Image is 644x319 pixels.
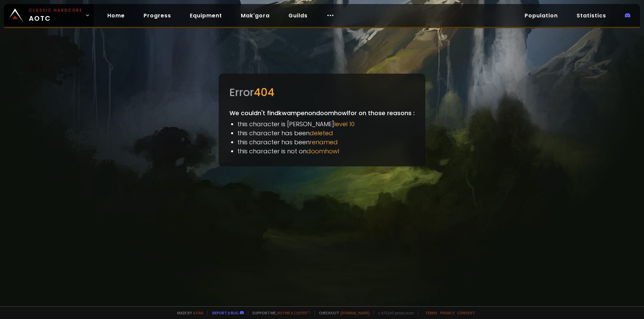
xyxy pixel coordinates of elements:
a: Guilds [283,9,313,22]
span: Made by [173,310,203,315]
li: this character is not on [237,147,415,156]
span: Checkout [315,310,370,315]
a: Buy me a coffee [277,310,311,315]
a: Terms [425,310,437,315]
span: v. d752d5 - production [374,310,414,315]
li: this character is [PERSON_NAME] [237,119,415,129]
span: doomhowl [307,147,339,155]
span: AOTC [29,7,83,23]
a: Report a bug [212,310,238,315]
a: Privacy [440,310,454,315]
a: Statistics [571,9,611,22]
span: deleted [310,129,333,137]
a: Progress [138,9,176,22]
span: 404 [254,85,274,100]
a: Population [519,9,563,22]
small: Classic Hardcore [29,7,83,13]
a: Home [102,9,130,22]
li: this character has been [237,129,415,138]
a: Classic HardcoreAOTC [4,4,94,27]
a: Equipment [184,9,227,22]
a: Consent [457,310,475,315]
a: Mak'gora [235,9,275,22]
div: We couldn't find kwampen on doomhowl for on those reasons : [219,74,425,166]
span: Support me, [248,310,311,315]
span: level 10 [334,120,355,128]
a: [DOMAIN_NAME] [340,310,370,315]
li: this character has been [237,138,415,147]
a: a fan [193,310,203,315]
span: renamed [310,138,338,146]
div: Error [229,84,415,100]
